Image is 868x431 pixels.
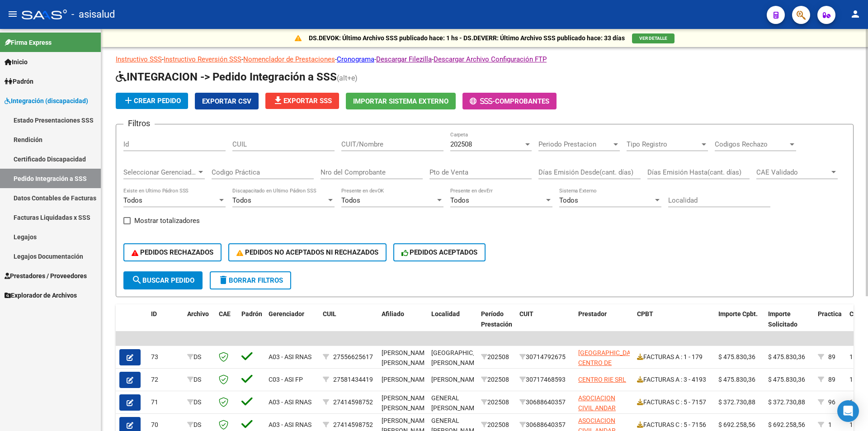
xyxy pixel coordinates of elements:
span: Comprobantes [495,97,549,105]
div: 72 [151,374,180,385]
span: [PERSON_NAME] [382,376,430,383]
span: ID [151,310,157,317]
span: Exportar SSS [273,97,332,105]
div: 70 [151,420,180,430]
mat-icon: person [850,9,861,19]
datatable-header-cell: CUIT [516,304,575,344]
button: Borrar Filtros [210,271,291,289]
span: $ 692.258,56 [768,421,805,428]
span: (alt+e) [337,74,358,82]
div: FACTURAS A : 1 - 179 [637,352,711,362]
span: Archivo [187,310,209,317]
span: [GEOGRAPHIC_DATA][PERSON_NAME] [431,349,492,367]
span: Prestador [578,310,607,317]
span: A03 - ASI RNAS [269,421,311,428]
datatable-header-cell: CPBT [633,304,715,344]
span: Todos [559,196,578,204]
div: 202508 [481,352,512,362]
span: Seleccionar Gerenciador [123,168,197,176]
div: FACTURAS A : 3 - 4193 [637,374,711,385]
mat-icon: add [123,95,134,106]
button: Crear Pedido [116,93,188,109]
span: [PERSON_NAME] [PERSON_NAME] [382,349,430,367]
datatable-header-cell: Padrón [238,304,265,344]
div: 27414598752 [333,420,373,430]
span: Crear Pedido [123,97,181,105]
div: 202508 [481,374,512,385]
div: 30714792675 [519,352,571,362]
a: Descargar Filezilla [376,55,432,63]
datatable-header-cell: ID [147,304,184,344]
span: $ 372.730,88 [768,398,805,406]
span: INTEGRACION -> Pedido Integración a SSS [116,71,337,83]
span: Codigos Rechazo [715,140,788,148]
span: [GEOGRAPHIC_DATA] CENTRO DE REHABILITACION S.R.L. [578,349,639,387]
span: PEDIDOS RECHAZADOS [132,248,213,256]
div: Open Intercom Messenger [837,400,859,422]
button: PEDIDOS ACEPTADOS [393,243,486,261]
datatable-header-cell: Practica [814,304,846,344]
span: ASOCIACION CIVIL ANDAR [578,394,616,412]
button: Exportar CSV [195,93,259,109]
div: 27556625617 [333,352,373,362]
span: Periodo Prestacion [538,140,612,148]
datatable-header-cell: Archivo [184,304,215,344]
span: Localidad [431,310,460,317]
span: Inicio [5,57,28,67]
span: Tipo Registro [627,140,700,148]
button: PEDIDOS NO ACEPTADOS NI RECHAZADOS [228,243,387,261]
span: $ 692.258,56 [718,421,755,428]
datatable-header-cell: Importe Solicitado [764,304,814,344]
button: Importar Sistema Externo [346,93,456,109]
div: 202508 [481,397,512,407]
span: 688 [849,398,860,406]
a: Cronograma [337,55,374,63]
div: DS [187,420,212,430]
div: 27414598752 [333,397,373,407]
span: 89 [828,353,835,360]
mat-icon: menu [7,9,18,19]
button: PEDIDOS RECHAZADOS [123,243,222,261]
datatable-header-cell: Gerenciador [265,304,319,344]
span: Buscar Pedido [132,276,194,284]
span: PEDIDOS NO ACEPTADOS NI RECHAZADOS [236,248,378,256]
span: $ 475.830,36 [718,353,755,360]
span: $ 475.830,36 [768,353,805,360]
span: CAE [219,310,231,317]
p: - - - - - [116,54,854,64]
div: 71 [151,397,180,407]
span: 1 [849,353,853,360]
div: 202508 [481,420,512,430]
div: FACTURAS C : 5 - 7157 [637,397,711,407]
datatable-header-cell: Importe Cpbt. [715,304,764,344]
span: VER DETALLE [639,36,667,41]
span: Explorador de Archivos [5,290,77,300]
mat-icon: delete [218,275,229,285]
span: $ 475.830,36 [718,376,755,383]
span: - asisalud [71,5,115,24]
span: Todos [341,196,360,204]
button: -Comprobantes [462,93,557,109]
span: Integración (discapacidad) [5,96,88,106]
span: A03 - ASI RNAS [269,353,311,360]
span: C03 - ASI FP [269,376,303,383]
span: Período Prestación [481,310,512,328]
span: CAE Validado [756,168,830,176]
div: DS [187,352,212,362]
button: Buscar Pedido [123,271,203,289]
span: Gerenciador [269,310,304,317]
span: CUIL [323,310,336,317]
span: $ 372.730,88 [718,398,755,406]
span: PEDIDOS ACEPTADOS [401,248,478,256]
datatable-header-cell: CAE [215,304,238,344]
a: Instructivo SSS [116,55,162,63]
p: DS.DEVOK: Último Archivo SSS publicado hace: 1 hs - DS.DEVERR: Último Archivo SSS publicado hace:... [309,33,625,43]
mat-icon: file_download [273,95,283,106]
span: Importe Cpbt. [718,310,758,317]
span: GENERAL [PERSON_NAME] [431,394,480,412]
a: Nomenclador de Prestaciones [243,55,335,63]
datatable-header-cell: Período Prestación [477,304,516,344]
datatable-header-cell: Localidad [428,304,477,344]
span: CUIT [519,310,533,317]
span: [PERSON_NAME] [PERSON_NAME] A [382,394,430,422]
